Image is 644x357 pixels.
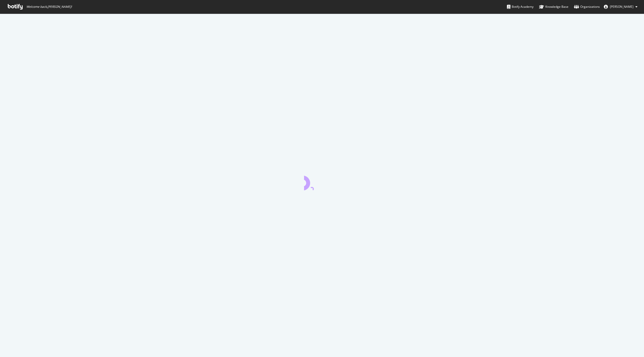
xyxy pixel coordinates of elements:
[574,4,600,9] div: Organizations
[600,3,641,11] button: [PERSON_NAME]
[26,5,72,9] span: Welcome back, [PERSON_NAME] !
[610,5,633,9] span: Vincent Flaceliere
[507,4,534,9] div: Botify Academy
[539,4,568,9] div: Knowledge Base
[304,172,340,190] div: animation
